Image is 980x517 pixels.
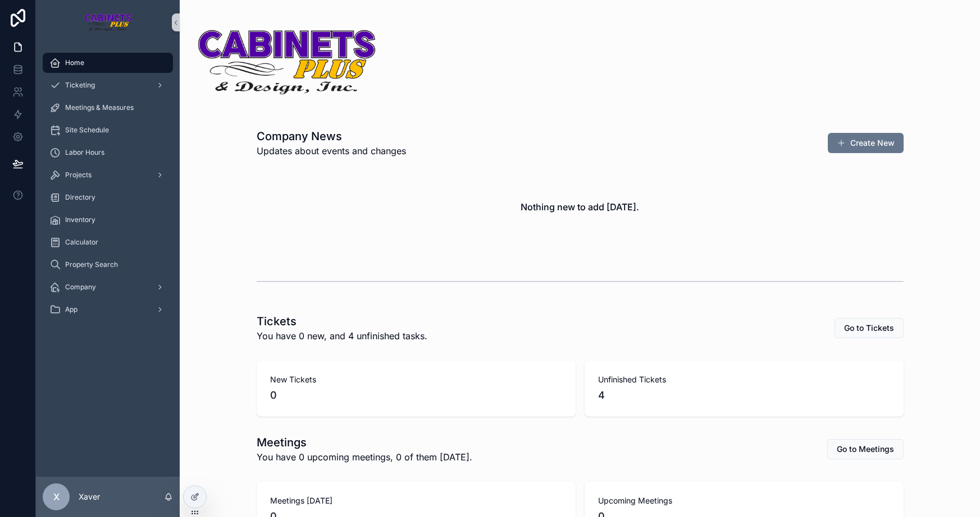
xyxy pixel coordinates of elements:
[65,126,109,135] span: Site Schedule
[521,200,639,214] h2: Nothing new to add [DATE].
[65,193,95,202] span: Directory
[43,187,173,207] a: Directory
[43,165,173,185] a: Projects
[65,103,134,112] span: Meetings & Measures
[257,450,472,464] span: You have 0 upcoming meetings, 0 of them [DATE].
[43,255,173,275] a: Property Search
[598,495,890,506] span: Upcoming Meetings
[835,318,904,338] button: Go to Tickets
[36,45,180,334] div: scrollable content
[79,491,100,502] p: Xaver
[53,490,60,504] span: X
[65,215,95,224] span: Inventory
[195,27,377,97] img: 20164-Cabinets-Plus-Logo---Transparent---Small-Border.png
[43,120,173,140] a: Site Schedule
[43,98,173,118] a: Meetings & Measures
[257,128,406,144] h1: Company News
[43,75,173,95] a: Ticketing
[257,329,427,343] span: You have 0 new, and 4 unfinished tasks.
[65,305,78,314] span: App
[65,81,95,90] span: Ticketing
[827,439,904,459] button: Go to Meetings
[43,210,173,230] a: Inventory
[43,142,173,163] a: Labor Hours
[257,435,472,450] h1: Meetings
[270,495,562,506] span: Meetings [DATE]
[43,232,173,252] a: Calculator
[43,299,173,320] a: App
[65,283,96,292] span: Company
[270,374,562,385] span: New Tickets
[65,148,104,157] span: Labor Hours
[598,374,890,385] span: Unfinished Tickets
[598,387,890,403] span: 4
[65,170,92,179] span: Projects
[84,13,132,31] img: App logo
[65,260,118,269] span: Property Search
[43,53,173,73] a: Home
[43,277,173,297] a: Company
[257,144,406,158] span: Updates about events and changes
[844,322,894,334] span: Go to Tickets
[65,58,84,67] span: Home
[837,444,894,455] span: Go to Meetings
[257,313,427,329] h1: Tickets
[270,387,562,403] span: 0
[65,238,98,247] span: Calculator
[828,133,904,153] button: Create New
